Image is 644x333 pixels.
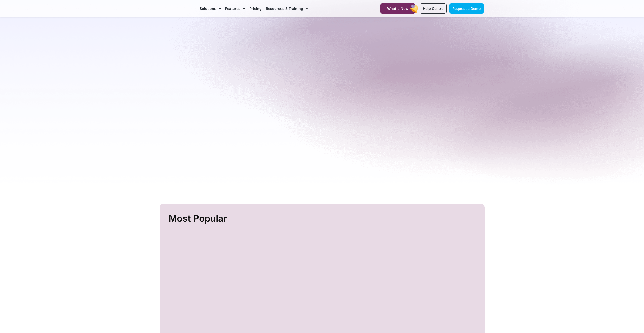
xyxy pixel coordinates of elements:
[380,3,415,14] a: What's New
[449,3,484,14] a: Request a Demo
[169,211,477,226] h2: Most Popular
[420,3,447,14] a: Help Centre
[452,6,481,11] span: Request a Demo
[423,6,443,11] span: Help Centre
[160,5,195,12] img: CareMaster Logo
[387,6,408,11] span: What's New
